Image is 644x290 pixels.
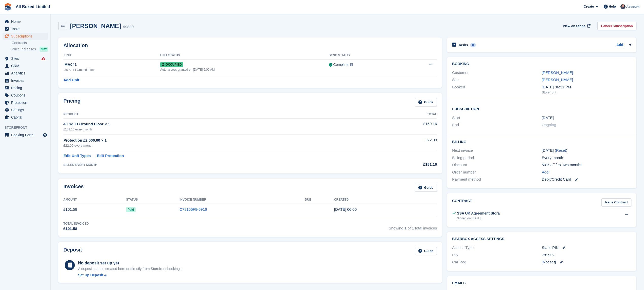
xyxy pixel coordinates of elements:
i: Smart entry sync failures have occurred [41,56,45,61]
a: Guide [415,247,437,255]
td: £101.58 [63,204,126,215]
div: Static PIN [542,245,631,251]
th: Product [63,110,368,119]
span: Booking Portal [11,131,42,139]
th: Status [126,196,180,204]
img: stora-icon-8386f47178a22dfd0bd8f6a31ec36ba5ce8667c1dd55bd0f319d3a0aa187defe.svg [4,3,12,11]
div: PIN [452,252,542,258]
span: Create [584,4,594,9]
div: £101.58 [63,226,89,232]
span: Capital [11,114,42,121]
a: Price increases NEW [12,46,48,52]
span: Account [626,4,639,9]
h2: [PERSON_NAME] [70,23,121,29]
div: Signed on [DATE] [457,216,500,221]
a: menu [3,92,48,99]
div: MA041 [64,62,160,68]
h2: Pricing [63,98,81,106]
p: A deposit can be created here or directly from Storefront bookings. [78,266,183,272]
th: Unit [63,51,160,60]
a: Guide [415,184,437,192]
div: Billing period [452,155,542,161]
div: Protection £2,500.00 × 1 [63,138,368,143]
div: £22.00 every month [63,143,368,148]
span: Paid [126,207,135,212]
span: Occupied [160,62,183,67]
th: Sync Status [329,51,404,60]
a: menu [3,25,48,32]
h2: Allocation [63,43,437,48]
div: Set Up Deposit [78,273,103,278]
div: Next invoice [452,148,542,153]
span: CRM [11,62,42,69]
span: Pricing [11,84,42,91]
a: menu [3,33,48,40]
th: Unit Status [160,51,329,60]
a: Set Up Deposit [78,273,183,278]
div: 40 Sq Ft Ground Floor × 1 [63,121,368,127]
div: 99880 [123,24,134,30]
th: Invoice Number [180,196,305,204]
h2: Invoices [63,184,84,192]
a: Cancel Subscription [597,22,636,30]
div: 35 Sq Ft Ground Floor [64,68,160,72]
div: Access Type [452,245,542,251]
h2: Tasks [458,43,468,47]
a: menu [3,18,48,25]
div: Auto access granted on [DATE] 6:00 AM [160,67,329,72]
a: Add [616,42,623,48]
img: Dan Goss [620,4,625,9]
span: Invoices [11,77,42,84]
div: Every month [542,155,631,161]
div: Customer [452,70,542,76]
a: Add Unit [63,77,79,83]
div: End [452,122,542,128]
div: No deposit set up yet [78,260,183,266]
div: Discount [452,162,542,168]
a: menu [3,84,48,91]
td: £22.00 [368,134,437,151]
a: Guide [415,98,437,106]
div: Booked [452,84,542,95]
a: Contracts [12,41,48,45]
h2: Contract [452,198,472,207]
span: Home [11,18,42,25]
span: Protection [11,99,42,106]
span: Storefront [5,125,50,130]
div: Storefront [542,90,631,95]
a: menu [3,55,48,62]
span: Price increases [12,47,36,52]
a: menu [3,106,48,113]
a: View on Stripe [561,22,592,30]
td: £159.16 [368,118,437,134]
h2: Billing [452,139,631,144]
span: Showing 1 of 1 total invoices [389,221,437,232]
div: NEW [40,47,48,52]
time: 2025-08-12 23:00:22 UTC [334,207,357,211]
th: Due [305,196,334,204]
span: Coupons [11,92,42,99]
span: View on Stripe [563,24,585,29]
th: Created [334,196,437,204]
div: Debit/Credit Card [542,177,631,182]
span: Sites [11,55,42,62]
a: Preview store [42,132,48,138]
span: Settings [11,106,42,113]
div: Total Invoiced [63,221,89,226]
div: Start [452,115,542,121]
h2: Subscription [452,106,631,111]
div: Order number [452,169,542,175]
div: [DATE] ( ) [542,148,631,153]
time: 2025-08-12 23:00:00 UTC [542,115,554,121]
div: Car Reg [452,259,542,265]
h2: Emails [452,281,631,285]
div: [Not set] [542,259,631,265]
div: 781932 [542,252,631,258]
div: SSA UK Agreement Stora [457,211,500,216]
span: Analytics [11,70,42,77]
span: Tasks [11,25,42,32]
a: Reset [556,148,566,152]
h2: Deposit [63,247,82,255]
a: Add [542,169,549,175]
a: menu [3,77,48,84]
